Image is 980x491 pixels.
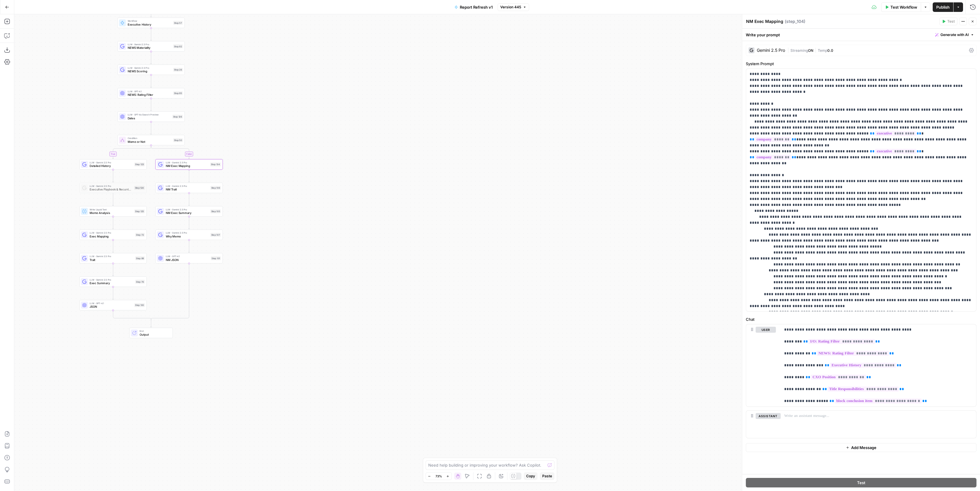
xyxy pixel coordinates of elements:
span: Executive History [128,22,171,27]
button: Report Refresh v1 [451,2,496,12]
span: LLM · GPT-4o Search Preview [128,113,171,117]
button: Test [939,18,957,25]
button: Test [746,478,976,487]
g: Edge from step_100 to step_50-conditional-end [113,310,151,320]
span: Copy [526,473,535,479]
div: LLM · GPT-4.1JSONStep 100 [79,300,147,310]
button: user [756,327,776,333]
span: LLM · Gemini 2.5 Pro [90,254,133,258]
div: Step 82 [173,44,183,48]
div: Step 124 [134,186,145,190]
g: Edge from step_88 to step_76 [112,263,114,276]
span: Memo Analysis [90,211,132,215]
span: LLM · Gemini 2.5 Pro [90,278,133,282]
div: LLM · GPT-4.1NM JSONStep 101 [155,253,223,263]
span: Publish [936,4,950,10]
button: Add Message [746,443,976,452]
div: Write Liquid TextMemo AnalysisStep 125 [79,206,147,217]
g: Edge from step_76 to step_100 [112,287,114,300]
label: System Prompt [746,61,976,67]
span: Temp [818,48,827,53]
div: LLM · Gemini 2.5 ProNEWS ScoringStep 26 [118,65,185,75]
g: Edge from step_57 to step_82 [150,28,151,41]
div: Step 104 [210,162,221,166]
span: ON [808,48,813,53]
div: Step 125 [134,209,145,213]
div: LLM · Gemini 2.5 ProWhy MemoStep 107 [155,229,223,240]
span: Executive Playbook & Recurring Themes [90,187,132,192]
span: LLM · GPT-4.1 [166,254,209,258]
g: Edge from step_75 to step_57 [150,4,151,17]
label: Chat [746,316,976,322]
g: Edge from step_50-conditional-end to end [150,319,151,327]
span: LLM · Gemini 2.5 Pro [90,184,132,188]
span: LLM · Gemini 2.5 Pro [128,43,171,46]
div: LLM · Gemini 2.5 ProNM TraitStep 106 [155,183,223,193]
span: LLM · GPT-4.1 [128,90,171,93]
g: Edge from step_104 to step_106 [188,170,190,182]
g: Edge from step_123 to step_124 [112,170,114,182]
span: | [813,47,818,53]
div: Step 106 [210,186,221,190]
span: Dates [128,116,171,121]
g: Edge from step_105 to step_107 [188,216,190,229]
span: 0.0 [827,48,833,53]
div: assistant [746,411,776,438]
span: | [787,47,790,53]
span: LLM · Gemini 2.5 Pro [166,208,209,211]
div: Step 107 [210,233,221,237]
div: Gemini 2.5 Pro [757,48,785,52]
div: LLM · Gemini 2.5 ProTraitStep 88 [79,253,147,263]
div: Step 26 [173,68,183,72]
span: LLM · Gemini 2.5 Pro [90,231,133,235]
g: Edge from step_26 to step_85 [150,75,151,88]
span: Memo or Not [128,140,171,144]
div: user [746,324,776,406]
span: NM Exec Summary [166,211,209,215]
div: Step 76 [135,280,145,284]
span: Report Refresh v1 [460,4,493,10]
div: Step 85 [173,91,183,95]
g: Edge from step_50 to step_104 [151,145,190,159]
div: Step 123 [134,162,145,166]
div: WorkflowExecutive HistoryStep 57 [118,18,185,28]
g: Edge from step_107 to step_101 [188,240,190,253]
span: NM Trait [166,187,209,192]
span: NEWS Materiality [128,46,171,50]
g: Edge from step_126 to step_50 [150,122,151,135]
span: Add Message [851,445,876,451]
span: Output [140,332,169,337]
span: Write Liquid Text [90,208,132,211]
div: LLM · Gemini 2.5 ProNM Exec SummaryStep 105 [155,206,223,217]
div: Step 72 [135,233,145,237]
button: Test Workflow [881,2,921,12]
span: 73% [435,474,442,479]
span: Workflow [128,19,171,23]
g: Edge from step_106 to step_105 [188,193,190,206]
div: Step 100 [134,303,145,307]
g: Edge from step_85 to step_126 [150,98,151,111]
div: LLM · GPT-4o Search PreviewDatesStep 126 [118,112,185,122]
g: Edge from step_124 to step_125 [112,193,114,206]
span: NM JSON [166,258,209,262]
span: NEWS: Rating Filter [128,93,171,97]
div: Step 105 [210,209,221,213]
div: Step 101 [211,256,221,260]
div: Step 50 [173,138,183,142]
span: NM Exec Mapping [166,164,209,168]
span: LLM · Gemini 2.5 Pro [166,231,209,235]
button: assistant [756,413,781,419]
g: Edge from step_50 to step_123 [112,145,151,159]
span: JSON [90,304,132,309]
g: Edge from step_101 to step_50-conditional-end [151,263,189,320]
span: Generate with AI [940,32,969,37]
span: LLM · Gemini 2.5 Pro [128,66,171,70]
span: Test Workflow [890,4,917,10]
g: Edge from step_82 to step_26 [150,51,151,64]
span: Paste [542,473,552,479]
div: EndOutput [118,328,185,338]
span: LLM · Gemini 2.5 Pro [166,184,209,188]
div: Step 126 [172,115,183,118]
div: Write your prompt [742,29,980,41]
button: Version 445 [498,3,529,11]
